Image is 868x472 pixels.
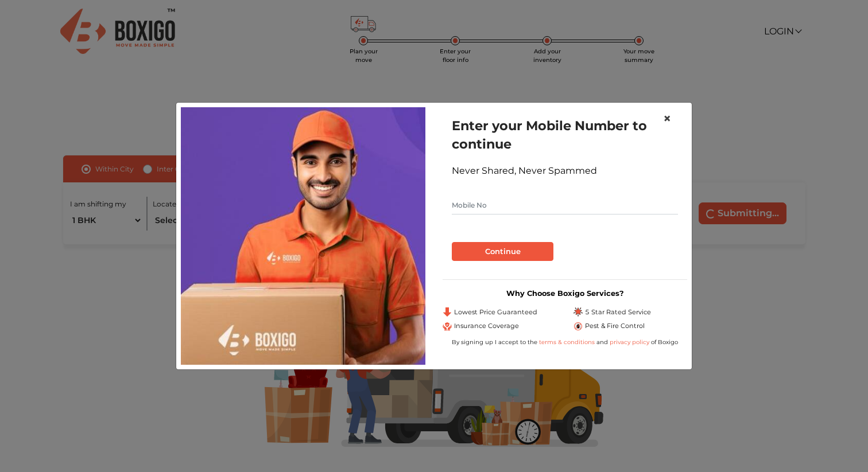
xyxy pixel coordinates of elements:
button: Continue [452,242,553,262]
h3: Why Choose Boxigo Services? [443,289,687,298]
span: Lowest Price Guaranteed [454,307,537,317]
div: Never Shared, Never Spammed [452,164,678,178]
div: By signing up I accept to the and of Boxigo [443,338,687,346]
a: privacy policy [608,338,651,346]
input: Mobile No [452,196,678,214]
h1: Enter your Mobile Number to continue [452,116,678,153]
img: relocation-img [181,107,425,364]
span: × [663,110,671,127]
span: Pest & Fire Control [585,321,645,331]
a: terms & conditions [539,338,596,346]
span: 5 Star Rated Service [585,307,651,317]
button: Close [654,103,680,135]
span: Insurance Coverage [454,321,519,331]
